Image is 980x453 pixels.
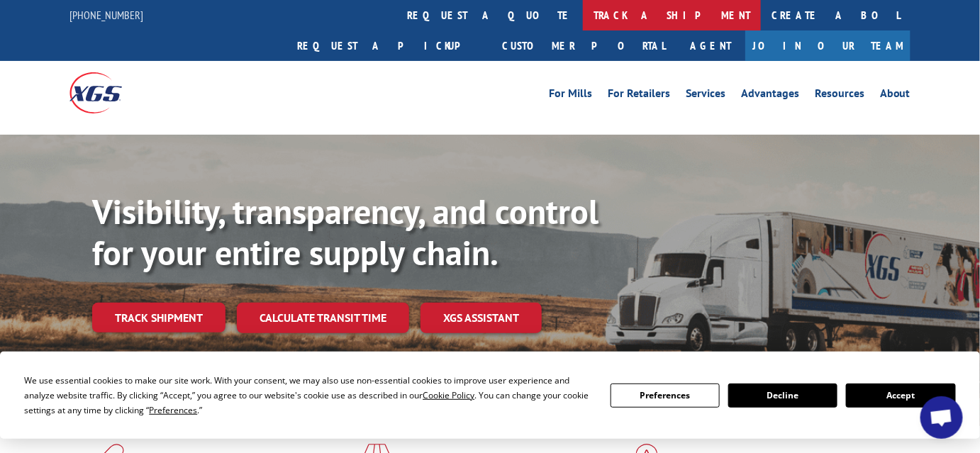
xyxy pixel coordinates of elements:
span: Cookie Policy [423,389,474,401]
div: We use essential cookies to make our site work. With your consent, we may also use non-essential ... [24,373,593,418]
a: Agent [676,30,745,61]
a: Customer Portal [491,30,676,61]
a: Request a pickup [286,30,491,61]
a: Calculate transit time [237,303,409,333]
b: Visibility, transparency, and control for your entire supply chain. [92,189,598,274]
a: For Retailers [608,88,670,104]
a: For Mills [549,88,592,104]
span: Preferences [149,404,197,416]
button: Decline [728,384,837,408]
button: Preferences [611,384,720,408]
a: About [880,88,911,104]
a: XGS ASSISTANT [421,303,542,333]
button: Accept [846,384,955,408]
a: Services [686,88,725,104]
a: Advantages [741,88,799,104]
a: [PHONE_NUMBER] [69,8,143,22]
div: Open chat [920,396,963,439]
a: Join Our Team [745,30,911,61]
a: Track shipment [92,303,225,332]
a: Resources [815,88,864,104]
